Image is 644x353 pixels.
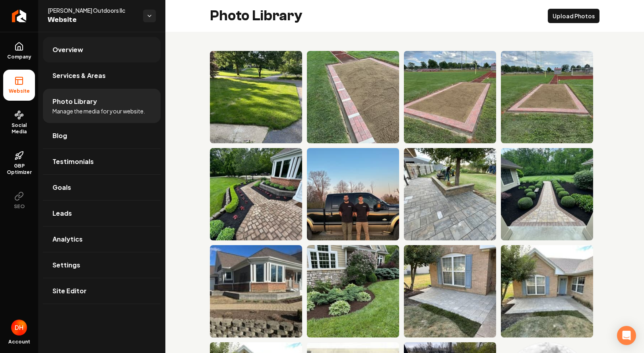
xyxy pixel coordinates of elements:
span: Leads [52,209,72,218]
img: Long jump pit with sand and brick edging on a grassy athletic field. [307,51,399,143]
img: Front view of a home with a brick facade, new patio, and landscaped yard. [501,245,593,337]
a: Goals [43,175,161,200]
span: Site Editor [52,286,87,296]
h2: Photo Library [210,8,303,24]
div: Open Intercom Messenger [617,326,636,345]
a: Services & Areas [43,63,161,88]
img: Lush green lawn with trees and a clear pathway in a residential neighborhood. [210,51,302,143]
img: Rebolt Logo [12,10,27,22]
span: Photo Library [52,97,97,106]
button: Upload Photos [548,9,599,23]
span: Analytics [52,234,83,244]
span: Social Media [3,122,35,135]
img: Drew Huffman [11,320,27,335]
img: Long jump pit with sand, surrounded by brick edging, on a sports field under a cloudy sky. [501,51,593,143]
span: Overview [52,45,83,55]
span: Settings [52,260,80,270]
img: Two men in matching black shirts stand beside a black truck at sunset. [307,148,399,240]
span: [PERSON_NAME] Outdoors llc [48,6,137,14]
a: GBP Optimizer [3,144,35,182]
a: Social Media [3,104,35,141]
img: Beautifully landscaped garden with stone walkway, hedges, and colorful flowers near a house. [210,148,302,240]
span: Services & Areas [52,71,106,80]
span: Manage the media for your website. [52,107,145,115]
img: Long jump pit with brick border on a grassy sports field under a cloudy sky. [404,51,496,143]
img: Elegant garden pathway with neatly trimmed round hedges and lush greenery on a cloudy day. [501,148,593,240]
span: Blog [52,131,67,140]
span: Website [48,14,137,25]
a: Analytics [43,226,161,252]
span: Account [8,339,30,345]
span: Website [6,88,33,94]
button: SEO [3,185,35,216]
span: GBP Optimizer [3,163,35,176]
span: SEO [11,203,28,210]
button: Open user button [11,320,27,335]
a: Blog [43,123,161,148]
a: Overview [43,37,161,62]
a: Testimonials [43,149,161,174]
span: Company [4,54,35,60]
span: Goals [52,183,71,192]
img: Modern home exterior with landscaped garden and patio, featuring large windows and stone walls. [210,245,302,337]
a: Settings [43,252,161,278]
span: Testimonials [52,157,94,166]
a: Leads [43,201,161,226]
img: Lush landscaping with hostas, junipers, and blooming lilacs beside a stylish home exterior. [307,245,399,337]
a: Site Editor [43,278,161,304]
img: Patio area featuring stone pavers and landscaped grass, beside a brick house with blue shutters. [404,245,496,337]
a: Company [3,35,35,66]
img: Man working on a stone patio installation next to a tree and landscaping equipment. [404,148,496,240]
